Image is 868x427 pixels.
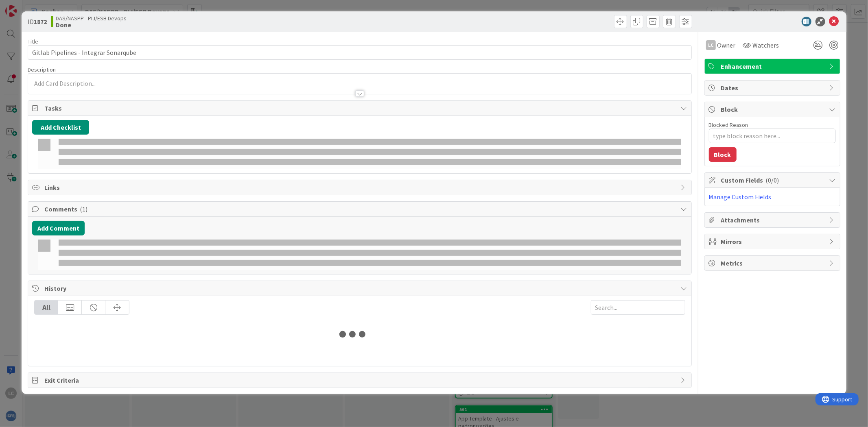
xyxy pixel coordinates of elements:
span: ID [28,17,47,26]
button: Block [709,147,737,162]
label: Title [28,38,38,45]
span: Metrics [721,258,825,268]
span: ( 1 ) [80,205,87,213]
span: Tasks [44,103,676,113]
div: All [35,301,58,314]
span: Description [28,66,56,73]
span: Watchers [753,40,779,50]
input: Search... [591,300,685,315]
span: History [44,283,676,293]
span: Comments [44,204,676,214]
span: Enhancement [721,61,825,71]
span: Custom Fields [721,175,825,185]
button: Add Checklist [32,120,89,135]
button: Add Comment [32,221,85,235]
a: Manage Custom Fields [709,193,772,201]
b: Done [56,22,127,28]
span: Exit Criteria [44,375,676,385]
input: type card name here... [28,45,691,60]
span: Links [44,183,676,192]
div: LC [706,40,716,50]
span: Owner [717,40,736,50]
span: Attachments [721,215,825,225]
span: ( 0/0 ) [766,176,779,184]
span: Dates [721,83,825,93]
span: Support [17,1,37,11]
label: Blocked Reason [709,121,748,129]
span: Block [721,105,825,114]
b: 1872 [34,17,47,26]
span: Mirrors [721,237,825,246]
span: DAS/NASPP - PIJ/ESB Devops [56,15,127,22]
